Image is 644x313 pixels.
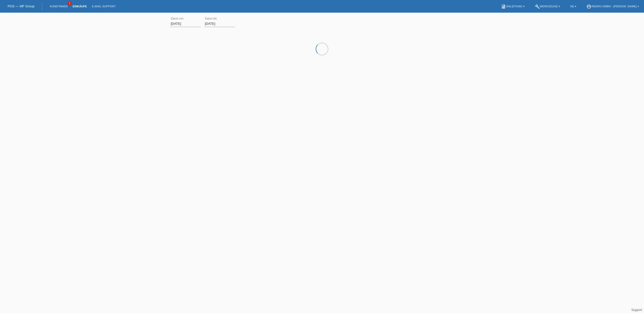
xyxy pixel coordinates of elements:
[631,308,642,312] a: Support
[532,5,563,8] a: buildWerkzeuge ▾
[586,4,591,9] i: account_circle
[568,5,579,8] a: DE ▾
[8,4,34,8] a: POS — MF Group
[47,5,70,8] a: Kund*innen
[535,4,540,9] i: build
[584,5,641,8] a: account_circleRedro GmbH - [PERSON_NAME] ▾
[501,4,506,9] i: book
[498,5,527,8] a: bookAnleitung ▾
[70,5,89,8] a: Einkäufe
[89,5,118,8] a: E-Mail Support
[67,1,72,6] span: 1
